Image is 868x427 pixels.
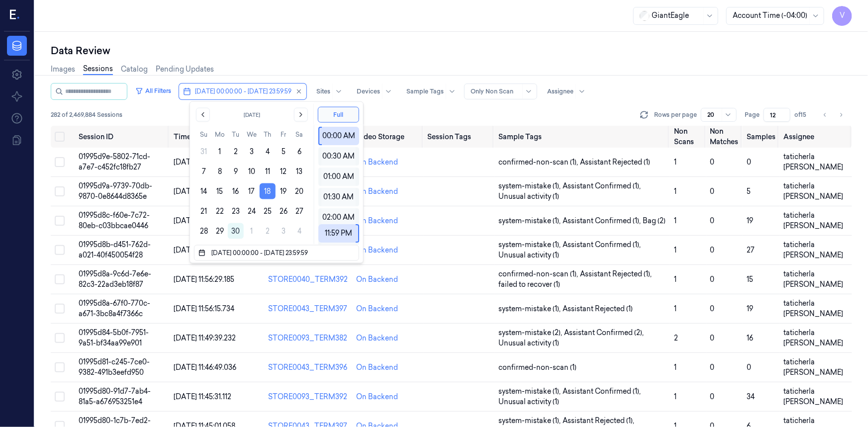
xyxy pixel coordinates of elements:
span: Assistant Confirmed (1) , [563,240,643,250]
button: Go to the Previous Month [196,108,210,122]
span: Unusual activity (1) [498,397,559,407]
div: On Backend [357,392,398,402]
a: Images [51,64,75,75]
th: Sunday [196,130,212,140]
span: Unusual activity (1) [498,250,559,260]
button: Select row [55,362,65,372]
button: Go to next page [834,108,848,122]
span: 27 [747,246,755,255]
th: Thursday [260,130,276,140]
div: On Backend [357,362,398,373]
span: Assistant Rejected (1) [563,304,633,314]
span: confirmed-non-scan (1) [498,362,577,373]
div: On Backend [357,333,398,343]
span: 0 [710,158,715,167]
span: taticherla [PERSON_NAME] [783,299,843,318]
button: Friday, September 19th, 2025 [276,183,291,199]
div: STORE0040_TERM392 [269,274,349,285]
span: Unusual activity (1) [498,338,559,348]
nav: pagination [818,108,848,122]
span: system-mistake (1) , [498,240,563,250]
th: Assignee [779,126,852,148]
span: [DATE] 11:57:49.020 [174,246,237,255]
span: 0 [710,304,715,313]
span: 0 [710,363,715,372]
span: system-mistake (1) , [498,181,563,191]
span: system-mistake (1) , [498,304,563,314]
button: Sunday, September 21st, 2025 [196,203,212,219]
span: 16 [747,334,753,342]
button: Sunday, September 7th, 2025 [196,164,212,179]
div: 00:30 AM [321,147,356,165]
button: Saturday, September 20th, 2025 [291,183,307,199]
span: 282 of 2,469,884 Sessions [51,110,122,119]
span: [DATE] 11:49:39.232 [174,334,236,342]
th: Wednesday [244,130,260,140]
span: 1 [674,158,676,167]
span: Assistant Confirmed (1) , [563,386,643,397]
span: taticherla [PERSON_NAME] [783,240,843,259]
span: taticherla [PERSON_NAME] [783,387,843,406]
th: Monday [212,130,228,140]
th: Saturday [291,130,307,140]
button: Sunday, September 14th, 2025 [196,183,212,199]
button: Go to previous page [818,108,832,122]
button: Tuesday, September 9th, 2025 [228,164,244,179]
button: Friday, September 12th, 2025 [276,164,291,179]
button: Monday, September 8th, 2025 [212,164,228,179]
button: [DATE] 00:00:00 - [DATE] 23:59:59 [179,84,306,99]
span: 0 [710,334,715,342]
span: system-mistake (1) , [498,416,563,426]
button: Thursday, September 11th, 2025 [260,164,276,179]
div: On Backend [357,304,398,314]
span: Page [745,110,760,119]
button: Thursday, September 4th, 2025 [260,144,276,160]
div: 01:30 AM [321,187,356,206]
button: Wednesday, September 17th, 2025 [244,183,260,199]
span: 2 [674,334,678,342]
div: On Backend [357,157,398,168]
span: Assistant Confirmed (1) , [563,181,643,191]
span: 01995d8a-67f0-770c-a671-3bc8a4f7366c [79,299,150,318]
button: Friday, September 26th, 2025 [276,203,291,219]
th: Friday [276,130,291,140]
button: Select row [55,392,65,402]
span: taticherla [PERSON_NAME] [783,152,843,171]
th: Sample Tags [494,126,670,148]
span: Assistant Rejected (1) , [563,416,636,426]
button: [DATE] [216,108,288,122]
span: [DATE] 12:13:56.448 [174,187,236,196]
div: 00:00 AM [322,126,356,145]
button: Saturday, September 13th, 2025 [291,164,307,179]
div: On Backend [357,274,398,285]
div: STORE0043_TERM397 [269,304,349,314]
span: 01995d9e-5802-71cd-a7e7-c452fc18fb27 [79,152,150,171]
button: Wednesday, September 3rd, 2025 [244,144,260,160]
span: 1 [674,304,676,313]
button: Thursday, September 18th, 2025, selected [260,183,276,199]
span: V [832,6,852,26]
span: 1 [674,216,676,225]
span: [DATE] 12:18:02.381 [174,158,235,167]
span: 0 [710,187,715,196]
button: Select row [55,274,65,284]
span: [DATE] 11:45:31.112 [174,392,231,401]
div: On Backend [357,186,398,197]
th: Session ID [75,126,170,148]
span: 1 [674,246,676,255]
span: taticherla [PERSON_NAME] [783,211,843,230]
span: 01995d84-5b0f-7951-9a51-bf34aa99e901 [79,328,149,347]
span: system-mistake (2) , [498,328,564,338]
span: 01995d8c-f60e-7c72-80eb-c03bbcae0446 [79,211,150,230]
a: Pending Updates [156,64,214,75]
a: Sessions [83,64,113,75]
div: 01:00 AM [321,167,356,185]
span: 15 [747,275,753,284]
span: 01995d9a-9739-70db-9870-0e8644d8365e [79,181,152,201]
button: Monday, September 22nd, 2025 [212,203,228,219]
span: Assistant Confirmed (2) , [564,328,646,338]
button: Wednesday, September 24th, 2025 [244,203,260,219]
button: Select row [55,245,65,255]
span: 0 [747,363,751,372]
button: Select row [55,333,65,343]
